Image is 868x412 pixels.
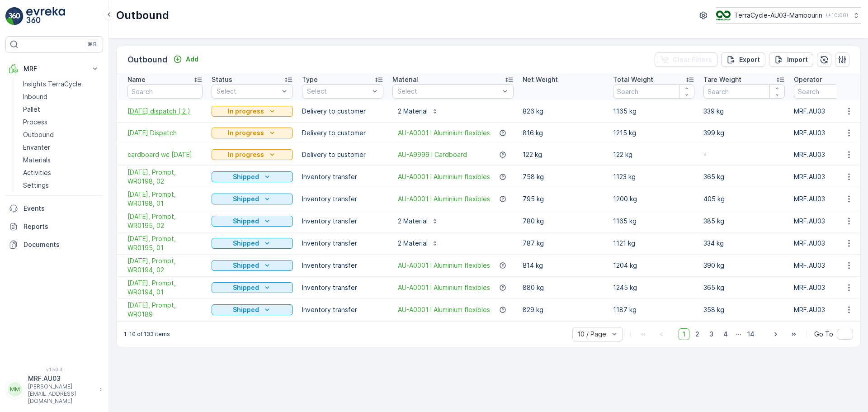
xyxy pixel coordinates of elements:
[794,75,822,84] p: Operator
[23,105,40,114] p: Pallet
[127,190,203,208] span: [DATE], Prompt, WR0198, 01
[523,239,604,248] p: 787 kg
[392,236,444,251] button: 2 Material
[398,305,490,314] a: AU-A0001 I Aluminium flexibles
[613,305,694,314] p: 1187 kg
[613,107,694,116] p: 1165 kg
[23,143,50,152] p: Envanter
[19,128,103,141] a: Outbound
[703,150,785,159] p: -
[613,84,694,99] input: Search
[302,128,383,137] p: Delivery to customer
[228,128,264,137] p: In progress
[705,328,717,340] span: 3
[23,168,51,177] p: Activities
[212,106,293,117] button: In progress
[127,107,203,116] span: [DATE] dispatch ( 2 )
[28,374,95,383] p: MRF.AU03
[716,7,861,24] button: TerraCycle-AU03-Mambourin(+10:00)
[23,181,49,190] p: Settings
[127,279,203,297] a: 07/08/2025, Prompt, WR0194, 01
[398,172,490,181] a: AU-A0001 I Aluminium flexibles
[703,84,785,99] input: Search
[743,328,759,340] span: 14
[233,172,259,181] p: Shipped
[703,128,785,137] p: 399 kg
[127,75,146,84] p: Name
[398,283,490,292] a: AU-A0001 I Aluminium flexibles
[392,75,418,84] p: Material
[5,374,103,405] button: MMMRF.AU03[PERSON_NAME][EMAIL_ADDRESS][DOMAIN_NAME]
[23,130,54,139] p: Outbound
[302,150,383,159] p: Delivery to customer
[127,234,203,252] span: [DATE], Prompt, WR0195, 01
[613,172,694,181] p: 1123 kg
[302,261,383,270] p: Inventory transfer
[703,239,785,248] p: 334 kg
[769,52,813,67] button: Import
[26,7,65,25] img: logo_light-DOdMpM7g.png
[398,217,428,226] p: 2 Material
[523,75,558,84] p: Net Weight
[703,217,785,226] p: 385 kg
[24,204,99,213] p: Events
[392,104,444,118] button: 2 Material
[212,75,232,84] p: Status
[233,283,259,292] p: Shipped
[127,168,203,186] span: [DATE], Prompt, WR0198, 02
[24,222,99,231] p: Reports
[127,256,203,275] a: 07/08/2025, Prompt, WR0194, 02
[212,171,293,182] button: Shipped
[5,7,24,25] img: logo
[127,256,203,275] span: [DATE], Prompt, WR0194, 02
[124,331,170,338] p: 1-10 of 133 items
[523,150,604,159] p: 122 kg
[116,8,169,23] p: Outbound
[703,172,785,181] p: 365 kg
[23,156,51,165] p: Materials
[24,64,85,73] p: MRF
[302,75,318,84] p: Type
[228,107,264,116] p: In progress
[814,330,833,339] span: Go To
[739,55,760,64] p: Export
[19,78,103,90] a: Insights TerraCycle
[233,305,259,314] p: Shipped
[127,128,203,137] span: [DATE] Dispatch
[398,128,490,137] span: AU-A0001 I Aluminium flexibles
[127,301,203,319] a: 17/07/2025, Prompt, WR0189
[302,172,383,181] p: Inventory transfer
[5,367,103,372] span: v 1.50.4
[24,240,99,249] p: Documents
[8,382,22,397] div: MM
[5,199,103,218] a: Events
[212,216,293,227] button: Shipped
[212,238,293,249] button: Shipped
[23,92,47,101] p: Inbound
[19,103,103,116] a: Pallet
[307,87,369,96] p: Select
[398,150,467,159] span: AU-A9999 I Cardboard
[212,194,293,204] button: Shipped
[679,328,689,340] span: 1
[212,149,293,160] button: In progress
[703,194,785,204] p: 405 kg
[398,261,490,270] span: AU-A0001 I Aluminium flexibles
[127,53,168,66] p: Outbound
[127,84,203,99] input: Search
[523,283,604,292] p: 880 kg
[523,128,604,137] p: 816 kg
[5,236,103,254] a: Documents
[523,172,604,181] p: 758 kg
[127,301,203,319] span: [DATE], Prompt, WR0189
[127,212,203,230] a: 14/08/2025, Prompt, WR0195, 02
[703,75,741,84] p: Tare Weight
[736,328,741,340] p: ...
[613,239,694,248] p: 1121 kg
[212,260,293,271] button: Shipped
[523,194,604,204] p: 795 kg
[127,107,203,116] a: 23/9/25 dispatch ( 2 )
[127,212,203,230] span: [DATE], Prompt, WR0195, 02
[302,283,383,292] p: Inventory transfer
